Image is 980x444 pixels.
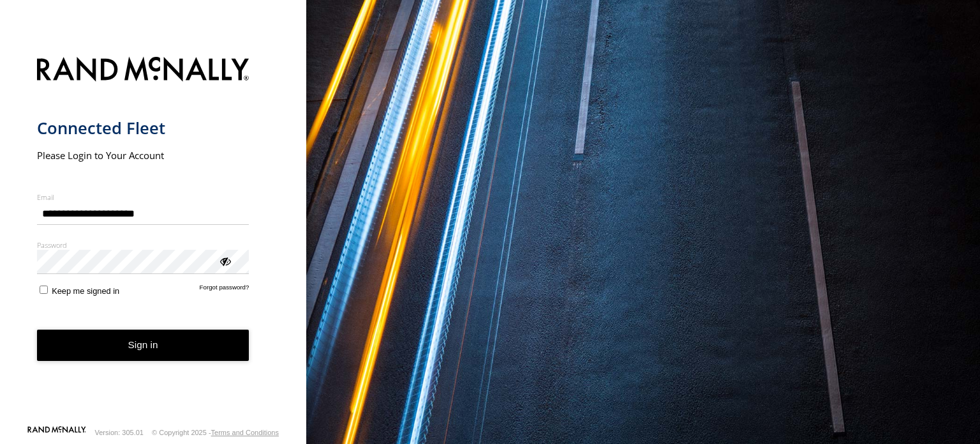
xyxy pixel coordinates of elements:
form: main [37,49,270,425]
label: Email [37,192,249,202]
div: Version: 305.01 [95,429,144,436]
div: © Copyright 2025 - [152,429,279,436]
div: ViewPassword [218,254,231,267]
span: Keep me signed in [52,286,119,296]
a: Terms and Conditions [211,429,279,436]
img: Rand McNally [37,54,249,87]
a: Forgot password? [200,284,249,296]
h1: Connected Fleet [37,118,249,139]
label: Password [37,240,249,250]
h2: Please Login to Your Account [37,149,249,162]
button: Sign in [37,330,249,361]
a: Visit our Website [27,426,86,439]
input: Keep me signed in [40,286,48,294]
